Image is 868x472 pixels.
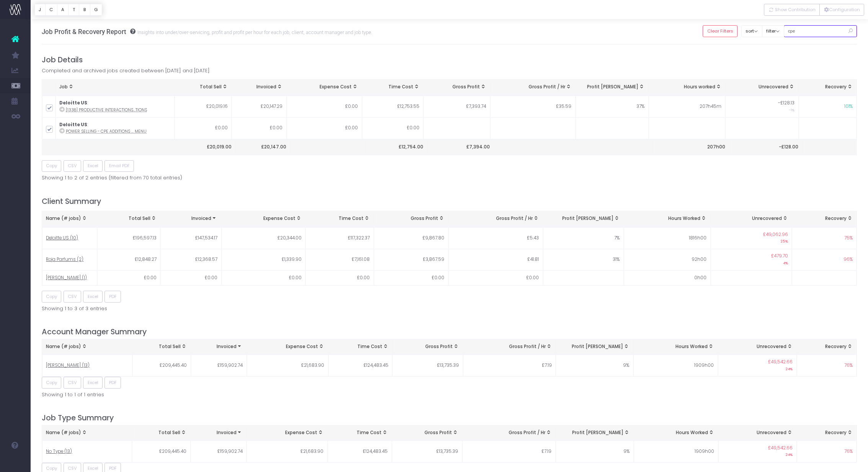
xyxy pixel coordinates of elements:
[42,55,857,64] h4: Job Details
[649,96,726,117] td: 207h45m
[246,425,327,441] th: Expense Cost: activate to sort column ascending
[42,303,857,312] div: Showing 1 to 3 of 3 entries
[427,140,494,155] th: £7,394.00
[768,445,793,452] span: £49,542.66
[759,84,788,91] span: Unrecovered
[159,343,181,350] span: Total Sell
[328,441,392,462] td: £124,483.45
[799,80,857,95] th: Recovery: activate to sort column ascending
[109,163,130,169] span: Email PDF
[287,96,362,117] td: £0.00
[572,343,623,350] span: Profit [PERSON_NAME]
[45,4,57,16] button: C
[34,4,102,16] div: Vertical button group
[232,117,286,139] td: £0.00
[556,339,633,355] th: Profit Margin: activate to sort column ascending
[79,4,90,16] button: B
[160,249,222,271] td: £12,368.57
[66,129,147,134] abbr: Power Selling - CPE Additions - external menu
[46,256,83,263] span: Roja Parfums (2)
[449,249,543,271] td: £41.81
[423,80,490,95] th: Gross Profit: activate to sort column ascending
[46,465,57,472] span: Copy
[222,211,305,226] th: Expense Cost: activate to sort column ascending
[59,122,87,128] strong: Deloitte US
[783,259,788,265] small: 4%
[366,140,427,155] th: £12,754.00
[509,430,545,436] span: Gross Profit / Hr
[633,355,718,376] td: 1909h00
[132,441,191,462] td: £209,445.40
[158,430,180,436] span: Total Sell
[328,425,392,441] th: Time Cost: activate to sort column ascending
[775,7,816,13] span: Show Contribution
[449,211,543,226] th: Gross Profit / Hr: activate to sort column ascending
[649,80,726,95] th: Hours worked: activate to sort column ascending
[449,270,543,285] td: £0.00
[286,343,318,350] span: Expense Cost
[718,339,797,355] th: Unrecovered: activate to sort column ascending
[287,80,362,95] th: Expense Cost: activate to sort column ascending
[362,96,423,117] td: £12,753.55
[729,140,803,155] th: -£128.00
[42,67,210,75] span: Completed and archived jobs created between [DATE] and [DATE]
[46,215,93,222] div: Name (# jobs)
[462,425,556,441] th: Gross Profit / Hr: activate to sort column ascending
[46,293,57,300] span: Copy
[132,425,191,441] th: Total Sell: activate to sort column ascending
[449,227,543,249] td: £5.43
[235,140,290,155] th: £20,147.00
[305,227,374,249] td: £117,322.37
[55,117,175,139] td: :
[97,249,160,271] td: £12,848.27
[768,359,793,366] span: £49,542.66
[34,4,46,16] button: J
[83,160,103,172] button: Excel
[711,211,792,226] th: Unrecovered: activate to sort column ascending
[200,84,222,91] span: Total Sell
[109,465,117,472] span: PDF
[328,339,393,355] th: Time Cost: activate to sort column ascending
[392,339,463,355] th: Gross Profit: activate to sort column ascending
[46,235,78,242] span: Deloitte US (10)
[305,211,374,226] th: Time Cost: activate to sort column ascending
[362,80,423,95] th: Time Cost: activate to sort column ascending
[132,339,191,355] th: Total Sell: activate to sort column ascending
[175,80,232,95] th: Total Sell: activate to sort column ascending
[97,227,160,249] td: £196,597.13
[374,270,449,285] td: £0.00
[764,4,820,16] button: Show Contribution
[97,211,160,226] th: Total Sell: activate to sort column ascending
[104,160,134,172] button: Email PDF
[68,4,79,16] button: T
[509,343,546,350] span: Gross Profit / Hr
[232,80,286,95] th: Invoiced: activate to sort column ascending
[789,106,795,112] small: -1%
[339,215,364,222] span: Time Cost
[46,275,87,282] span: [PERSON_NAME] (1)
[778,100,795,107] span: -£128.13
[42,389,857,398] div: Showing 1 to 1 of 1 entries
[42,197,857,206] h4: Client Summary
[222,227,305,249] td: £20,344.00
[556,441,634,462] td: 9%
[42,172,857,181] div: Showing 1 to 2 of 2 entries (filtered from 70 total entries)
[374,211,449,226] th: Gross Profit: activate to sort column ascending
[83,377,103,389] button: Excel
[232,96,286,117] td: £20,147.29
[781,238,788,244] small: 25%
[543,211,624,226] th: Profit Margin: activate to sort column ascending
[792,211,857,226] th: Recovery: activate to sort column ascending
[46,448,72,455] span: No Type (13)
[68,163,77,169] span: CSV
[129,215,150,222] span: Total Sell
[633,339,718,355] th: Hours Worked: activate to sort column ascending
[328,355,393,376] td: £124,483.45
[217,430,237,436] span: Invoiced
[59,84,170,91] div: Job
[844,256,853,263] span: 96%
[263,215,295,222] span: Expense Cost
[844,448,853,455] span: 76%
[236,84,282,91] div: Invoiced
[392,425,463,441] th: Gross Profit: activate to sort column ascending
